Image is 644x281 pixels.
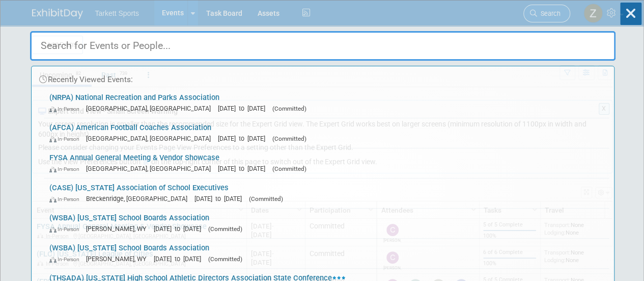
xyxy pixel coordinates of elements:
[86,135,216,142] span: [GEOGRAPHIC_DATA], [GEOGRAPHIC_DATA]
[86,225,152,233] span: [PERSON_NAME], WY
[49,106,84,112] span: In-Person
[44,148,609,178] a: FYSA Annual General Meeting & Vendor Showcase In-Person [GEOGRAPHIC_DATA], [GEOGRAPHIC_DATA] [DAT...
[44,178,609,208] a: (CASE) [US_STATE] Association of School Executives In-Person Breckenridge, [GEOGRAPHIC_DATA] [DAT...
[154,225,206,233] span: [DATE] to [DATE]
[208,225,242,233] span: (Committed)
[49,226,84,233] span: In-Person
[44,118,609,148] a: (AFCA) American Football Coaches Association In-Person [GEOGRAPHIC_DATA], [GEOGRAPHIC_DATA] [DATE...
[218,165,270,172] span: [DATE] to [DATE]
[218,135,270,142] span: [DATE] to [DATE]
[44,209,609,238] a: (WSBA) [US_STATE] School Boards Association In-Person [PERSON_NAME], WY [DATE] to [DATE] (Committed)
[37,66,609,88] div: Recently Viewed Events:
[194,195,247,202] span: [DATE] to [DATE]
[249,195,283,202] span: (Committed)
[208,256,242,263] span: (Committed)
[86,195,192,202] span: Breckenridge, [GEOGRAPHIC_DATA]
[218,105,270,112] span: [DATE] to [DATE]
[86,105,216,112] span: [GEOGRAPHIC_DATA], [GEOGRAPHIC_DATA]
[49,196,84,202] span: In-Person
[272,165,306,172] span: (Committed)
[86,255,152,263] span: [PERSON_NAME], WY
[44,88,609,118] a: (NRPA) National Recreation and Parks Association In-Person [GEOGRAPHIC_DATA], [GEOGRAPHIC_DATA] [...
[49,256,84,263] span: In-Person
[49,136,84,142] span: In-Person
[272,105,306,112] span: (Committed)
[49,166,84,172] span: In-Person
[272,135,306,142] span: (Committed)
[44,239,609,268] a: (WSBA) [US_STATE] School Boards Association In-Person [PERSON_NAME], WY [DATE] to [DATE] (Committed)
[86,165,216,172] span: [GEOGRAPHIC_DATA], [GEOGRAPHIC_DATA]
[154,255,206,263] span: [DATE] to [DATE]
[30,31,615,61] input: Search for Events or People...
